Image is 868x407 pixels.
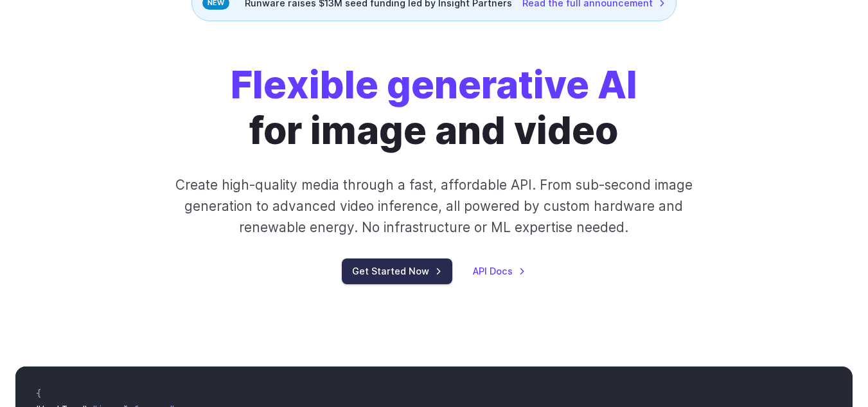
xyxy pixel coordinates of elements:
[342,258,452,284] a: Get Started Now
[231,62,637,107] strong: Flexible generative AI
[231,62,637,154] h1: for image and video
[36,388,41,399] span: {
[473,264,526,278] a: API Docs
[166,174,702,239] p: Create high-quality media through a fast, affordable API. From sub-second image generation to adv...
